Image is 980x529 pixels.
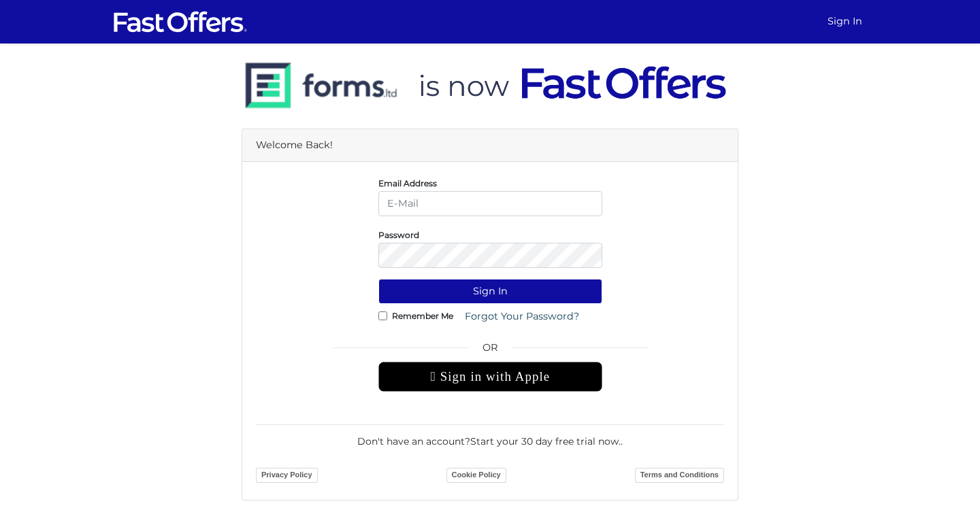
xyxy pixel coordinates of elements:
[256,468,318,483] a: Privacy Policy
[392,314,453,318] label: Remember Me
[256,424,724,449] div: Don't have an account? .
[378,279,602,304] button: Sign In
[378,340,602,362] span: OR
[456,304,588,329] a: Forgot Your Password?
[378,233,419,237] label: Password
[446,468,506,483] a: Cookie Policy
[822,8,868,35] a: Sign In
[242,129,738,162] div: Welcome Back!
[378,191,602,216] input: E-Mail
[378,362,602,392] div: Sign in with Apple
[378,182,437,185] label: Email Address
[635,468,724,483] a: Terms and Conditions
[470,435,621,447] a: Start your 30 day free trial now.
